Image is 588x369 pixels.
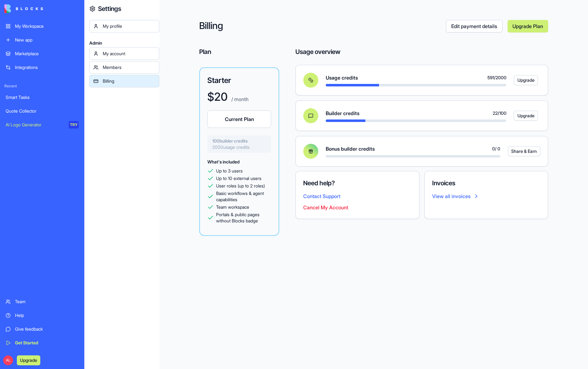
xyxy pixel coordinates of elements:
span: 100 builder credits [212,138,266,144]
a: AI Logo GeneratorTRY [2,119,82,131]
h4: Need help? [303,179,412,187]
span: Basic workflows & agent capabilities [216,190,271,203]
span: 22 / 100 [492,110,506,116]
span: Up to 10 external users [216,175,261,182]
div: Team [15,299,79,305]
span: User roles (up to 2 roles) [216,183,265,189]
div: Give feedback [15,326,79,332]
a: View all invoices [432,192,541,200]
div: Get Started [15,340,79,346]
div: Quote Collector [6,108,79,114]
a: Team [2,295,82,308]
span: AL [3,355,13,365]
a: Upgrade Plan [507,20,548,32]
span: 591 / 2000 [487,75,506,81]
a: Starter$20 / monthCurrent Plan100builder credits2000usage creditsWhat's includedUp to 3 usersUp t... [199,67,279,236]
h4: Invoices [432,179,541,187]
a: Smart Tasks [2,91,82,104]
h4: Usage overview [295,47,340,56]
a: Get Started [2,337,82,349]
h3: Starter [207,75,271,85]
span: Portals & public pages without Blocks badge [216,211,271,224]
span: Up to 3 users [216,168,243,174]
button: Upgrade [514,111,538,121]
span: Recent [2,84,82,89]
a: My account [89,47,159,60]
img: logo [4,4,43,13]
h2: Billing [199,20,446,32]
div: AI Logo Generator [6,122,64,128]
h4: Plan [199,47,279,56]
h4: Settings [98,4,121,13]
span: Admin [89,40,159,46]
a: Give feedback [2,323,82,335]
p: / month [230,95,249,103]
div: TRY [69,121,79,129]
div: Integrations [15,64,79,70]
div: New app [15,37,79,43]
div: Members [103,64,155,70]
div: Marketplace [15,51,79,57]
a: Billing [89,75,159,87]
span: Usage credits [326,74,358,81]
a: Members [89,61,159,74]
button: Upgrade [514,75,538,85]
a: New app [2,34,82,46]
div: My account [103,51,155,57]
div: Billing [103,78,155,84]
button: Contact Support [303,192,340,200]
a: Upgrade [514,111,533,121]
button: Current Plan [207,110,271,128]
button: Share & Earn [508,146,540,156]
a: Upgrade [514,75,533,85]
a: My profile [89,20,159,32]
a: Upgrade [17,357,40,363]
h1: $ 20 [207,90,228,103]
span: Team workspace [216,204,249,210]
div: Help [15,312,79,318]
div: Smart Tasks [6,94,79,100]
button: Upgrade [17,355,40,365]
div: My profile [103,23,155,29]
span: 2000 usage credits [212,144,266,150]
a: Edit payment details [446,20,502,32]
span: Bonus builder credits [326,145,375,153]
span: 0 / 0 [492,146,500,152]
div: My Workspace [15,23,79,29]
a: Help [2,309,82,322]
a: My Workspace [2,20,82,32]
span: What's included [207,159,240,164]
a: Integrations [2,61,82,74]
a: Marketplace [2,47,82,60]
a: Quote Collector [2,105,82,117]
span: Builder credits [326,109,359,117]
button: Cancel My Account [303,204,348,211]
